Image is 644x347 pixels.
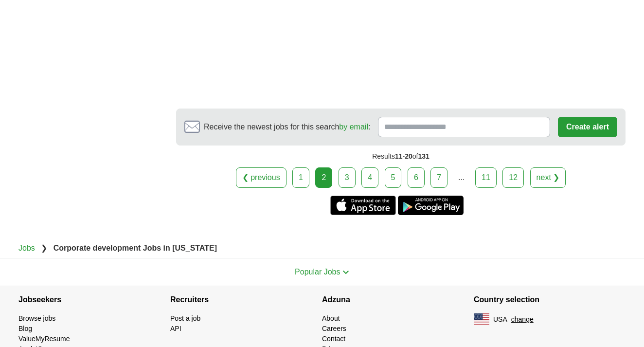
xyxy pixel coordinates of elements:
[170,314,200,322] a: Post a job
[18,325,32,332] a: Blog
[398,196,464,215] a: Get the Android app
[18,335,70,343] a: ValueMyResume
[342,270,349,274] img: toggle icon
[493,314,507,325] span: USA
[315,167,332,188] div: 2
[452,168,471,187] div: ...
[339,167,356,188] a: 3
[18,244,35,252] a: Jobs
[330,196,396,215] a: Get the iPhone app
[54,244,217,252] strong: Corporate development Jobs in [US_STATE]
[558,117,617,137] button: Create alert
[176,146,626,167] div: Results of
[236,167,286,188] a: ❮ previous
[322,314,340,322] a: About
[395,152,412,160] span: 11-20
[295,268,340,276] span: Popular Jobs
[430,167,447,188] a: 7
[204,121,370,133] span: Receive the newest jobs for this search :
[41,244,47,252] span: ❯
[474,286,626,313] h4: Country selection
[474,313,489,325] img: US flag
[322,335,345,343] a: Contact
[361,167,378,188] a: 4
[292,167,309,188] a: 1
[339,123,368,131] a: by email
[530,167,566,188] a: next ❯
[170,325,181,332] a: API
[408,167,425,188] a: 6
[385,167,402,188] a: 5
[502,167,524,188] a: 12
[322,325,346,332] a: Careers
[511,314,534,325] button: change
[418,152,429,160] span: 131
[18,314,55,322] a: Browse jobs
[475,167,497,188] a: 11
